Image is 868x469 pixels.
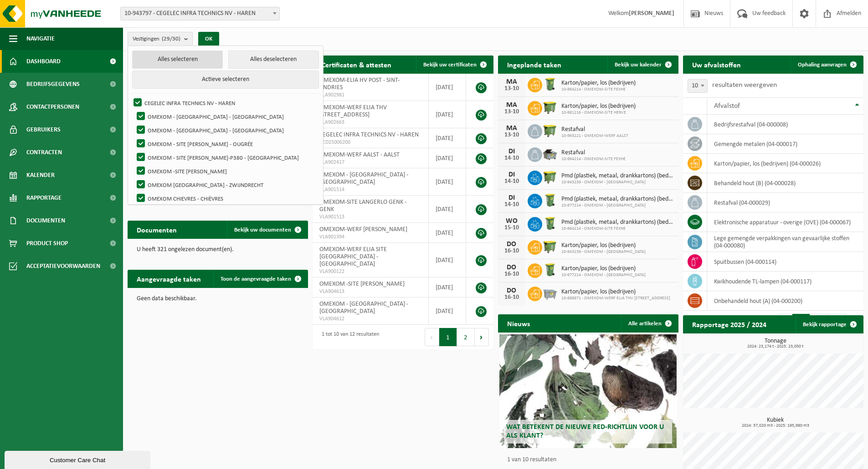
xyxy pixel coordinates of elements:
td: karton/papier, los (bedrijven) (04-000026) [707,154,863,173]
label: OMEXOM - SITE [PERSON_NAME] - OUGRÉE [135,137,318,151]
span: VLA901513 [319,213,421,221]
a: Bekijk uw documenten [227,221,307,239]
a: Wat betekent de nieuwe RED-richtlijn voor u als klant? [499,334,676,448]
span: Karton/papier, los (bedrijven) [561,103,636,110]
span: OMEXOM -SITE [PERSON_NAME] [319,281,405,287]
span: Bedrijfsgegevens [26,73,80,96]
strong: [PERSON_NAME] [629,10,674,17]
td: lege gemengde verpakkingen van gevaarlijke stoffen (04-000080) [707,232,863,252]
span: Karton/papier, los (bedrijven) [561,265,646,272]
div: 13-10 [503,132,521,138]
label: resultaten weergeven [712,81,777,89]
h2: Uw afvalstoffen [683,55,750,73]
img: WB-1100-HPE-GN-50 [542,123,558,138]
a: Bekijk uw kalender [607,55,678,74]
td: [DATE] [429,277,466,298]
span: VLA902981 [319,91,421,99]
span: Karton/papier, los (bedrijven) [561,288,670,296]
label: OMEXOM -SITE [PERSON_NAME] [135,164,318,178]
div: 16-10 [503,248,521,254]
label: CEGELEC INFRA TECHNICS NV - HAREN [132,96,318,110]
button: OK [198,32,219,46]
div: DO [503,287,521,294]
button: Alles selecteren [132,50,223,69]
span: OMEXOM-WERF ELIA THV [STREET_ADDRESS] [319,104,387,118]
img: WB-0240-HPE-GN-50 [542,216,558,231]
td: [DATE] [429,101,466,128]
div: WO [503,217,521,225]
a: Toon de aangevraagde taken [213,270,307,288]
div: DI [503,148,521,155]
img: WB-2500-GAL-GY-01 [542,285,558,301]
span: Pmd (plastiek, metaal, drankkartons) (bedrijven) [561,196,674,203]
td: [DATE] [429,128,466,148]
td: [DATE] [429,298,466,325]
span: CEGELEC INFRA TECHNICS NV - HAREN [319,131,419,138]
span: 10-964214 - OMEXOM-SITE FEXHE [561,156,626,162]
span: Navigatie [26,27,55,50]
span: VLA902663 [319,119,421,126]
span: 10-977214 - OMEXOM - [GEOGRAPHIC_DATA] [561,203,674,208]
button: Alles deselecteren [228,50,319,69]
img: WB-0240-HPE-GN-50 [542,262,558,277]
td: gemengde metalen (04-000017) [707,134,863,154]
td: [DATE] [429,243,466,277]
span: OMEXOM-WERF [PERSON_NAME] [319,226,407,233]
td: [DATE] [429,148,466,168]
span: Documenten [26,209,65,232]
span: 10-963221 - OMEXOM-WERF AALST [561,133,628,139]
span: Contactpersonen [26,96,79,118]
label: OMEXOM CHIEVRES - CHIÈVRES [135,192,318,205]
div: DI [503,171,521,178]
td: [DATE] [429,74,466,101]
span: Karton/papier, los (bedrijven) [561,242,646,249]
span: 10 [688,80,707,92]
span: Wat betekent de nieuwe RED-richtlijn voor u als klant? [506,424,664,439]
td: kwikhoudende TL-lampen (04-000117) [707,272,863,291]
h3: Kubiek [688,417,863,428]
span: 10-977214 - OMEXOM - [GEOGRAPHIC_DATA] [561,272,646,278]
label: OMEXOM - SITE [PERSON_NAME]-P380 - [GEOGRAPHIC_DATA] [135,151,318,164]
span: Product Shop [26,232,68,255]
span: 10-981216 - OMEXOM-SITE HERVE [561,110,636,116]
div: 14-10 [503,202,521,208]
button: 2 [457,328,475,346]
div: 14-10 [503,178,521,185]
td: [DATE] [429,168,466,196]
span: Gebruikers [26,118,61,141]
div: MA [503,101,521,109]
button: Next [475,328,489,346]
span: Restafval [561,126,628,133]
span: Pmd (plastiek, metaal, drankkartons) (bedrijven) [561,219,674,226]
span: 2024: 37,020 m3 - 2025: 195,980 m3 [688,424,863,428]
p: 1 van 10 resultaten [507,457,674,463]
img: WB-1100-HPE-GN-50 [542,169,558,185]
td: [DATE] [429,223,466,243]
div: 13-10 [503,109,521,115]
div: DI [503,194,521,202]
span: OMEXOM - [GEOGRAPHIC_DATA] - [GEOGRAPHIC_DATA] [319,301,408,315]
td: elektronische apparatuur - overige (OVE) (04-000067) [707,212,863,232]
td: bedrijfsrestafval (04-000008) [707,115,863,134]
td: [DATE] [429,196,466,223]
span: Bekijk uw documenten [234,227,291,233]
p: U heeft 321 ongelezen document(en). [137,247,299,253]
td: restafval (04-000029) [707,193,863,212]
span: Bekijk uw kalender [615,62,662,68]
div: MA [503,78,521,86]
span: Acceptatievoorwaarden [26,255,100,277]
button: Vestigingen(29/30) [128,32,193,45]
span: VLA904612 [319,315,421,323]
div: DO [503,264,521,271]
a: Bekijk rapportage [796,315,863,333]
img: WB-0240-HPE-GN-50 [542,76,558,92]
span: VLA904613 [319,288,421,295]
span: 10-943239 - OMEXOM - [GEOGRAPHIC_DATA] [561,249,646,255]
button: 1 [439,328,457,346]
a: Alle artikelen [621,314,678,333]
h2: Aangevraagde taken [128,270,210,287]
a: Bekijk uw certificaten [416,55,493,74]
h2: Rapportage 2025 / 2024 [683,315,776,333]
span: RED25006200 [319,139,421,146]
label: OMEXOM - [GEOGRAPHIC_DATA] - [GEOGRAPHIC_DATA] [135,110,318,123]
